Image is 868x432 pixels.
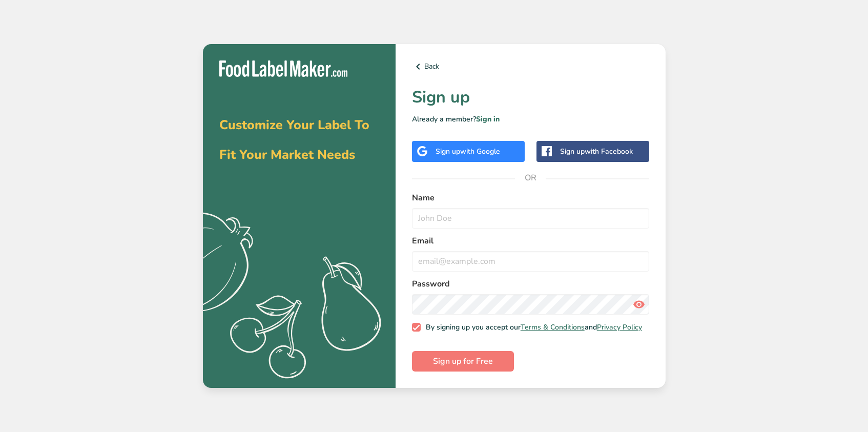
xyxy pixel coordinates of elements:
label: Name [412,192,649,204]
div: Sign up [436,146,500,157]
span: with Google [460,147,500,156]
a: Back [412,60,649,73]
input: email@example.com [412,251,649,272]
span: By signing up you accept our and [421,323,642,332]
h1: Sign up [412,85,649,110]
span: with Facebook [585,147,633,156]
p: Already a member? [412,114,649,125]
a: Terms & Conditions [521,322,585,332]
a: Sign in [476,114,500,124]
button: Sign up for Free [412,351,514,372]
img: Food Label Maker [219,60,347,77]
span: Customize Your Label To Fit Your Market Needs [219,116,369,163]
a: Privacy Policy [597,322,642,332]
span: Sign up for Free [433,355,493,367]
div: Sign up [560,146,633,157]
label: Email [412,235,649,247]
label: Password [412,278,649,290]
input: John Doe [412,208,649,229]
span: OR [515,162,546,193]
